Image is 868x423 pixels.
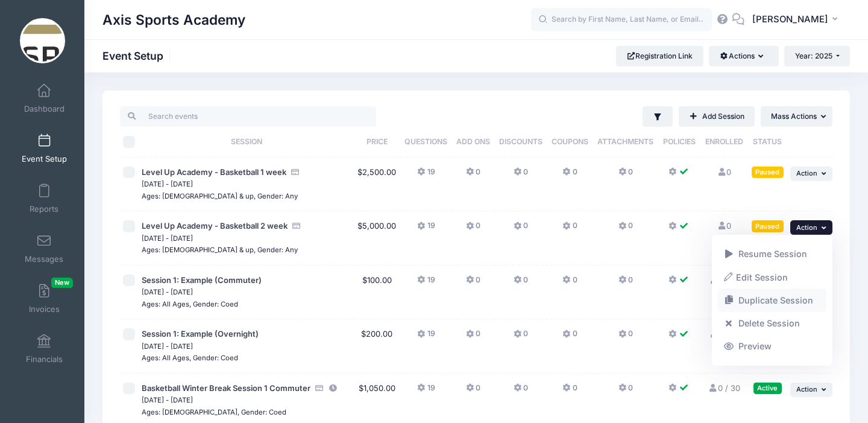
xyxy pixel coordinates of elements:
button: 19 [417,328,435,346]
button: 0 [562,275,577,292]
span: Action [796,223,817,232]
td: $100.00 [354,266,400,320]
a: InvoicesNew [16,278,73,320]
small: [DATE] - [DATE] [142,288,193,296]
button: Action [790,167,832,181]
td: $2,500.00 [354,157,400,212]
button: 19 [417,275,435,292]
span: Add Ons [456,137,490,146]
img: Axis Sports Academy [20,18,65,63]
a: Preview [718,335,827,358]
span: Messages [25,254,63,264]
button: 19 [417,167,435,184]
span: Discounts [499,137,542,146]
th: Session [139,127,354,157]
button: [PERSON_NAME] [744,6,850,34]
small: [DATE] - [DATE] [142,342,193,351]
button: 0 [618,328,633,346]
button: 0 [618,220,633,238]
span: Dashboard [24,104,64,114]
th: Price [354,127,400,157]
th: Enrolled [700,127,748,157]
a: 0 / 10 [709,275,739,285]
button: 19 [417,220,435,238]
button: 0 [514,328,528,346]
input: Search by First Name, Last Name, or Email... [531,8,712,32]
th: Attachments [593,127,658,157]
a: Add Session [679,106,755,127]
button: 0 [618,167,633,184]
button: Action [790,383,832,397]
i: Accepting Credit Card Payments [292,222,301,230]
th: Coupons [547,127,593,157]
td: $200.00 [354,319,400,374]
button: Mass Actions [761,106,832,127]
td: $5,000.00 [354,211,400,266]
small: Ages: All Ages, Gender: Coed [142,300,238,308]
small: Ages: [DEMOGRAPHIC_DATA] & up, Gender: Any [142,246,298,254]
a: 0 [717,167,731,177]
button: 0 [466,220,480,238]
small: [DATE] - [DATE] [142,396,193,404]
span: Coupons [552,137,588,146]
span: Basketball Winter Break Session 1 Commuter [142,383,310,393]
h1: Axis Sports Academy [102,6,245,34]
button: Year: 2025 [784,46,850,66]
a: 0 / 10 [709,329,739,339]
button: 0 [466,328,480,346]
i: Accepting Credit Card Payments [291,168,300,176]
a: 0 [717,221,731,231]
button: 0 [562,383,577,400]
th: Add Ons [452,127,495,157]
a: Delete Session [718,312,827,335]
div: Paused [752,167,784,178]
span: Action [796,385,817,393]
th: Questions [400,127,452,157]
button: 0 [466,167,480,184]
th: Discounts [494,127,547,157]
button: 0 [466,383,480,400]
span: Action [796,169,817,177]
a: Financials [16,328,73,370]
span: Policies [663,137,696,146]
button: 0 [618,383,633,400]
a: Duplicate Session [718,289,827,312]
span: Year: 2025 [795,51,832,60]
th: Status [747,127,787,157]
button: Actions [709,46,778,66]
span: Attachments [597,137,653,146]
button: 0 [514,383,528,400]
a: Registration Link [616,46,703,66]
a: Messages [16,227,73,270]
h1: Event Setup [102,49,174,62]
small: Ages: [DEMOGRAPHIC_DATA], Gender: Coed [142,408,286,416]
button: 0 [466,275,480,292]
input: Search events [120,106,376,127]
div: Active [753,383,782,394]
span: New [51,278,73,288]
button: Action [790,220,832,235]
span: [PERSON_NAME] [752,13,828,26]
a: Edit Session [718,266,827,288]
span: Mass Actions [771,112,817,121]
small: [DATE] - [DATE] [142,180,193,188]
button: 0 [514,220,528,238]
span: Session 1: Example (Overnight) [142,329,259,339]
button: 0 [514,167,528,184]
span: Financials [26,354,63,364]
span: Invoices [29,304,60,314]
small: Ages: All Ages, Gender: Coed [142,354,238,362]
i: Accepting Credit Card Payments [315,384,324,392]
button: 0 [562,220,577,238]
span: Session 1: Example (Commuter) [142,275,262,285]
button: 19 [417,383,435,400]
span: Reports [30,204,58,214]
span: Questions [404,137,447,146]
a: Dashboard [16,77,73,119]
a: Reports [16,177,73,220]
th: Policies [658,127,700,157]
span: Level Up Academy - Basketball 2 week [142,221,288,231]
a: 0 / 30 [708,383,740,393]
a: Resume Session [718,243,827,266]
small: [DATE] - [DATE] [142,234,193,243]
